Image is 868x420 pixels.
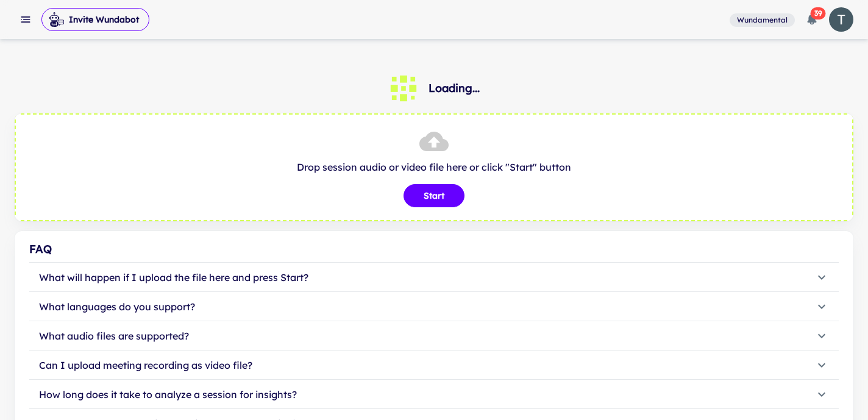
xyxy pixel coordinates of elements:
img: photoURL [829,7,853,32]
button: Start [404,184,464,207]
p: What languages do you support? [39,299,195,314]
button: What will happen if I upload the file here and press Start? [29,263,839,292]
span: Invite Wundabot to record a meeting [41,7,149,32]
button: Can I upload meeting recording as video file? [29,351,839,380]
p: How long does it take to analyze a session for insights? [39,387,297,402]
button: Invite Wundabot [41,8,149,31]
button: What languages do you support? [29,292,839,321]
button: How long does it take to analyze a session for insights? [29,380,839,409]
button: What audio files are supported? [29,321,839,351]
p: What will happen if I upload the file here and press Start? [39,270,308,285]
p: Can I upload meeting recording as video file? [39,358,252,372]
p: Drop session audio or video file here or click "Start" button [28,160,840,174]
p: What audio files are supported? [39,329,189,343]
h6: Loading... [429,80,480,97]
div: FAQ [29,241,839,258]
span: You are a member of this workspace. Contact your workspace owner for assistance. [730,12,795,27]
span: 39 [811,7,826,20]
button: 39 [800,7,824,32]
span: Wundamental [732,15,792,26]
